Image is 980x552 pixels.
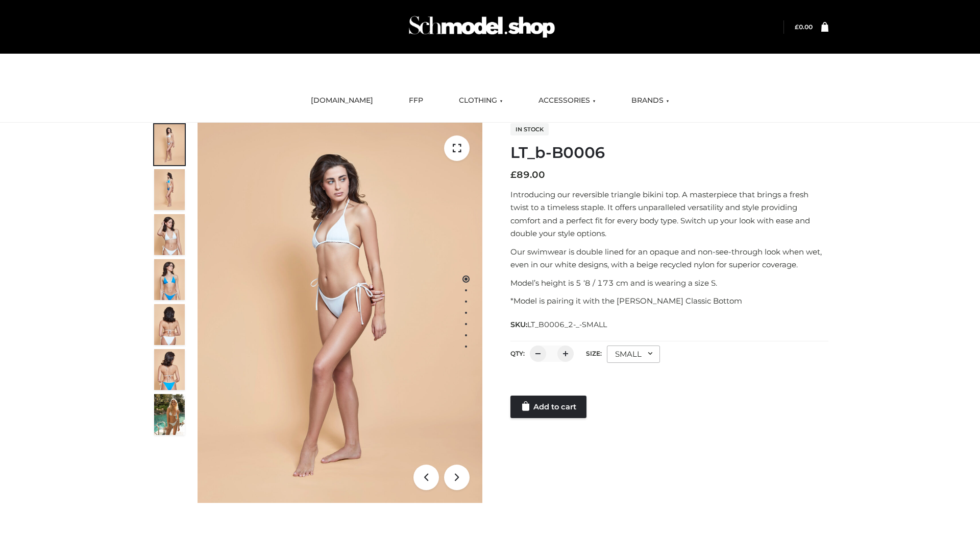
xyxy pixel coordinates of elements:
[154,169,185,210] img: ArielClassicBikiniTop_CloudNine_AzureSky_OW114ECO_2-scaled.jpg
[405,7,558,47] img: Schmodel Admin 964
[154,124,185,165] img: ArielClassicBikiniTop_CloudNine_AzureSky_OW114ECO_1-scaled.jpg
[154,304,185,345] img: ArielClassicBikiniTop_CloudNine_AzureSky_OW114ECO_7-scaled.jpg
[510,318,608,331] span: SKU:
[510,188,828,240] p: Introducing our reversible triangle bikini top. A masterpiece that brings a fresh twist to a time...
[510,144,828,162] h1: LT_b-B0006
[510,169,545,180] bdi: 89.00
[510,396,586,418] a: Add to cart
[154,394,185,435] img: Arieltop_CloudNine_AzureSky2.jpg
[795,23,813,31] a: £0.00
[510,294,828,308] p: *Model is pairing it with the [PERSON_NAME] Classic Bottom
[510,169,517,180] span: £
[795,23,813,31] bdi: 0.00
[154,349,185,390] img: ArielClassicBikiniTop_CloudNine_AzureSky_OW114ECO_8-scaled.jpg
[303,89,381,112] a: [DOMAIN_NAME]
[154,259,185,300] img: ArielClassicBikiniTop_CloudNine_AzureSky_OW114ECO_4-scaled.jpg
[624,89,677,112] a: BRANDS
[531,89,603,112] a: ACCESSORIES
[527,320,607,329] span: LT_B0006_2-_-SMALL
[510,277,828,290] p: Model’s height is 5 ‘8 / 173 cm and is wearing a size S.
[198,123,482,503] img: ArielClassicBikiniTop_CloudNine_AzureSky_OW114ECO_1
[586,350,602,357] label: Size:
[607,346,660,363] div: SMALL
[510,123,549,135] span: In stock
[510,350,525,357] label: QTY:
[401,89,431,112] a: FFP
[451,89,510,112] a: CLOTHING
[154,214,185,255] img: ArielClassicBikiniTop_CloudNine_AzureSky_OW114ECO_3-scaled.jpg
[510,245,828,271] p: Our swimwear is double lined for an opaque and non-see-through look when wet, even in our white d...
[795,23,799,31] span: £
